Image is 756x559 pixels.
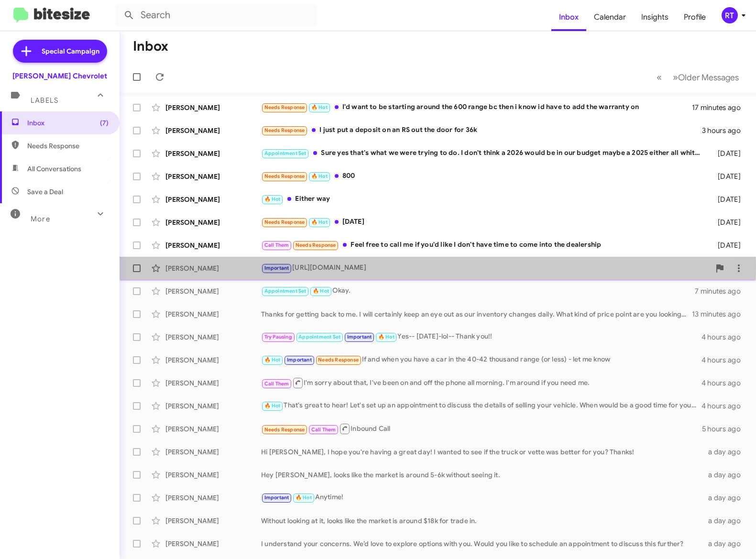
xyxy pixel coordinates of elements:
[261,102,692,113] div: I'd want to be starting around the 600 range bc then i know id have to add the warranty on
[264,357,281,363] span: 🔥 Hot
[311,173,328,179] span: 🔥 Hot
[165,309,261,319] div: [PERSON_NAME]
[13,40,107,63] a: Special Campaign
[705,241,748,250] div: [DATE]
[261,331,701,342] div: Yes-- [DATE]-lol-- Thank you!!
[165,516,261,526] div: [PERSON_NAME]
[702,424,748,434] div: 5 hours ago
[705,470,748,480] div: a day ago
[27,164,81,174] span: All Conversations
[261,263,710,274] div: [URL][DOMAIN_NAME]
[261,285,695,296] div: Okay.
[264,334,292,340] span: Try Pausing
[651,67,745,87] nav: Page navigation example
[165,539,261,548] div: [PERSON_NAME]
[261,377,701,389] div: I'm sorry about that, I've been on and off the phone all morning. I'm around if you need me.
[261,240,705,251] div: Feel free to call me if you'd like I don't have time to come into the dealership
[264,288,307,294] span: Appointment Set
[261,354,701,365] div: If and when you have a car in the 40-42 thousand range (or less) - let me know
[261,492,705,503] div: Anytime!
[702,126,748,135] div: 3 hours ago
[165,493,261,503] div: [PERSON_NAME]
[701,332,748,342] div: 4 hours ago
[264,196,281,202] span: 🔥 Hot
[27,187,63,197] span: Save a Deal
[667,67,745,87] button: Next
[313,288,329,294] span: 🔥 Hot
[100,118,109,128] span: (7)
[296,494,312,501] span: 🔥 Hot
[651,67,668,87] button: Previous
[634,3,676,31] span: Insights
[264,219,305,225] span: Needs Response
[31,215,50,223] span: More
[165,286,261,296] div: [PERSON_NAME]
[264,427,305,433] span: Needs Response
[673,71,678,83] span: »
[165,103,261,112] div: [PERSON_NAME]
[165,172,261,181] div: [PERSON_NAME]
[695,286,748,296] div: 7 minutes ago
[264,494,289,501] span: Important
[701,401,748,411] div: 4 hours ago
[27,118,109,128] span: Inbox
[165,263,261,273] div: [PERSON_NAME]
[261,470,705,480] div: Hey [PERSON_NAME], looks like the market is around 5-6k without seeing it.
[705,218,748,227] div: [DATE]
[261,539,705,548] div: I understand your concerns. We’d love to explore options with you. Would you like to schedule an ...
[165,378,261,388] div: [PERSON_NAME]
[705,149,748,158] div: [DATE]
[318,357,359,363] span: Needs Response
[298,334,340,340] span: Appointment Set
[165,218,261,227] div: [PERSON_NAME]
[705,493,748,503] div: a day ago
[264,242,289,248] span: Call Them
[657,71,662,83] span: «
[705,447,748,457] div: a day ago
[347,334,372,340] span: Important
[165,195,261,204] div: [PERSON_NAME]
[551,3,586,31] a: Inbox
[261,400,701,411] div: That's great to hear! Let's set up an appointment to discuss the details of selling your vehicle....
[31,96,58,105] span: Labels
[311,219,328,225] span: 🔥 Hot
[692,309,748,319] div: 13 minutes ago
[27,141,109,151] span: Needs Response
[165,447,261,457] div: [PERSON_NAME]
[311,104,328,110] span: 🔥 Hot
[722,7,738,23] div: RT
[42,46,99,56] span: Special Campaign
[133,39,168,54] h1: Inbox
[705,172,748,181] div: [DATE]
[705,195,748,204] div: [DATE]
[116,4,317,27] input: Search
[705,539,748,548] div: a day ago
[692,103,748,112] div: 17 minutes ago
[165,355,261,365] div: [PERSON_NAME]
[678,72,739,83] span: Older Messages
[264,127,305,133] span: Needs Response
[701,355,748,365] div: 4 hours ago
[586,3,634,31] span: Calendar
[705,516,748,526] div: a day ago
[261,423,702,435] div: Inbound Call
[296,242,336,248] span: Needs Response
[264,104,305,110] span: Needs Response
[676,3,713,31] a: Profile
[264,173,305,179] span: Needs Response
[264,265,289,271] span: Important
[264,403,281,409] span: 🔥 Hot
[165,332,261,342] div: [PERSON_NAME]
[165,149,261,158] div: [PERSON_NAME]
[261,194,705,205] div: Either way
[165,126,261,135] div: [PERSON_NAME]
[311,427,336,433] span: Call Them
[165,241,261,250] div: [PERSON_NAME]
[287,357,312,363] span: Important
[261,516,705,526] div: Without looking at it, looks like the market is around $18k for trade in.
[378,334,394,340] span: 🔥 Hot
[12,71,107,81] div: [PERSON_NAME] Chevrolet
[165,424,261,434] div: [PERSON_NAME]
[264,150,307,156] span: Appointment Set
